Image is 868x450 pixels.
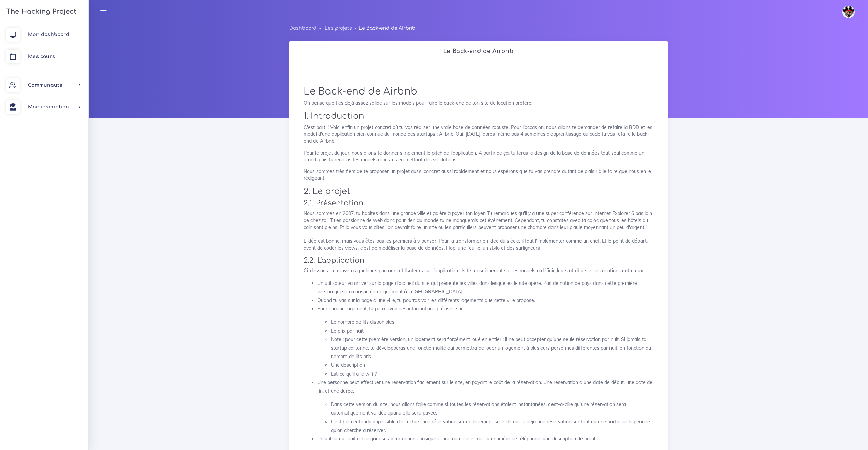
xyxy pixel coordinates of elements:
[304,199,653,207] h3: 2.1. Présentation
[296,48,661,55] h2: Le Back-end de Airbnb
[331,327,653,335] li: Le prix par nuit
[317,305,653,313] p: Pour chaque logement, tu peux avoir des informations précises sur :
[317,435,653,443] p: Un utilisateur doit renseigner ses informations basiques : une adresse e-mail, un numéro de télép...
[304,168,653,182] p: Nous sommes très fiers de te proposer un projet aussi concret aussi rapidement et nous espérons q...
[842,6,855,18] img: avatar
[28,83,62,88] span: Communauté
[304,86,653,98] h1: Le Back-end de Airbnb
[331,370,653,378] li: Est-ce qu'il a le wifi ?
[331,361,653,369] li: Une description
[304,267,653,274] p: Ci-dessous tu trouveras quelques parcours utilisateurs sur l'application. Ils te renseigneront su...
[304,149,653,163] p: Pour le projet du jour, nous allons te donner simplement le pitch de l'application. À partir de ç...
[28,54,55,59] span: Mes cours
[304,210,653,251] p: Nous sommes en 2007, tu habites dans une grande ville et galère à payer ton loyer. Tu remarques q...
[304,124,653,145] p: C'est parti ! Voici enfin un projet concret où tu vas réaliser une vraie base de données robuste....
[289,26,317,31] a: Dashboard
[331,318,653,326] li: Le nombre de lits disponibles
[317,378,653,395] p: Une personne peut effectuer une réservation facilement sur le site, en payant le coût de la réser...
[4,8,76,15] h3: The Hacking Project
[331,400,653,417] li: Dans cette version du site, nous allons faire comme si toutes les réservations étaient instantané...
[331,335,653,361] li: Note : pour cette première version, un logement sera forcément loué en entier : il ne peut accept...
[317,279,653,296] li: Un utilisateur va arriver sur la page d'accueil du site qui présente les villes dans lesquelles l...
[304,187,653,197] h2: 2. Le projet
[304,111,653,121] h2: 1. Introduction
[317,296,653,305] li: Quand tu vas sur la page d'une ville, tu pourras voir les différents logements que cette ville pr...
[28,104,69,110] span: Mon inscription
[28,32,69,37] span: Mon dashboard
[304,100,653,106] p: On pense que t'es déjà assez solide sur les models pour faire le back-end de ton site de location...
[304,256,653,265] h3: 2.2. L'application
[352,24,415,32] li: Le Back-end de Airbnb
[325,26,352,31] a: Les projets
[331,418,653,435] li: Il est bien entendu impossible d'effectuer une réservation sur un logement si ce dernier a déjà u...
